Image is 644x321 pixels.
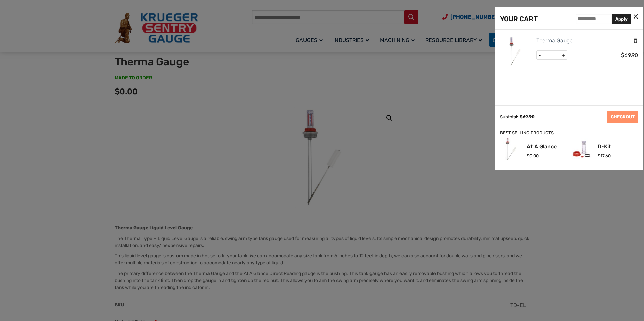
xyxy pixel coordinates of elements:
[633,37,638,44] a: Remove this item
[607,111,638,123] a: CHECKOUT
[537,51,543,60] span: -
[500,36,530,67] img: Therma Gauge
[527,153,529,158] span: $
[500,130,638,137] div: BEST SELLING PRODUCTS
[520,114,535,119] span: 69.90
[612,14,631,24] button: Apply
[571,138,592,160] img: D-Kit
[500,13,538,24] div: YOUR CART
[598,153,611,158] span: 17.60
[560,51,567,60] span: +
[500,114,518,119] div: Subtotal:
[621,52,624,58] span: $
[621,52,638,58] span: 69.90
[527,144,557,149] a: At A Glance
[598,153,600,158] span: $
[527,153,539,158] span: 0.00
[520,114,523,119] span: $
[500,138,522,160] img: At A Glance
[598,144,611,149] a: D-Kit
[536,36,573,45] a: Therma Gauge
